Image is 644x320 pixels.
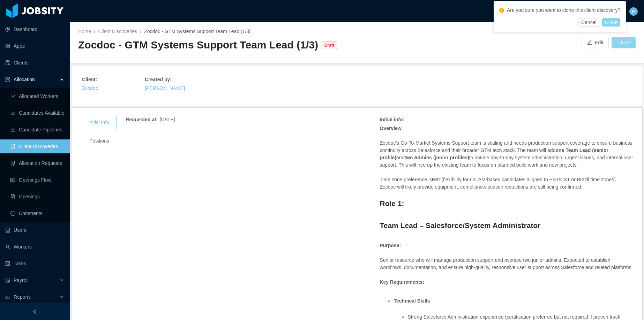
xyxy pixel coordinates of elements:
[5,39,64,53] a: icon: appstoreApps
[140,29,141,34] span: /
[5,240,64,254] a: icon: userWorkers
[10,123,64,137] a: icon: line-chartCandidate Pipelines
[10,190,64,204] a: icon: file-textOpenings
[602,18,621,26] button: Clone
[632,7,635,16] span: P
[380,125,401,131] strong: Overview
[10,89,64,103] a: icon: line-chartAllocated Workers
[10,173,64,187] a: icon: idcardOpenings Flow
[380,176,634,191] p: Time zone preference is (flexibility for LATAM-based candidates aligned to EST/CST or Brazil time...
[380,199,404,207] strong: Role 1:
[322,41,337,49] span: Draft
[145,77,172,82] strong: Created by :
[5,295,10,299] i: icon: line-chart
[144,29,251,34] span: Zocdoc - GTM Systems Support Team Lead (1/3)
[14,294,31,300] span: Reports
[582,37,609,48] button: icon: editEdit
[499,8,504,13] i: icon: exclamation-circle
[10,156,64,170] a: icon: file-doneAllocation Requests
[394,298,430,304] strong: Technical Skills
[80,116,118,129] div: Initial Info
[80,135,118,147] div: Positions
[10,206,64,220] a: icon: messageComments
[5,77,10,82] i: icon: solution
[5,278,10,283] i: icon: file-protect
[14,77,35,82] span: Allocation
[10,139,64,153] a: icon: file-searchClient Discoveries
[380,257,634,271] p: Senior resource who will manage production support and oversee two junior admins. Expected to est...
[160,117,175,122] span: [DATE]
[5,56,64,70] a: icon: auditClients
[78,38,318,52] div: Zocdoc - GTM Systems Support Team Lead (1/3)
[380,279,424,285] strong: Key Requirements:
[380,117,404,122] strong: Initial info :
[98,29,137,34] a: Client Discoveries
[404,155,469,160] strong: two Admins (junior profiles)
[612,37,636,48] button: Clone
[82,77,97,82] strong: Client :
[5,22,64,36] a: icon: pie-chartDashboard
[126,117,158,122] strong: Requested at :
[380,243,401,248] strong: Purpose:
[380,147,608,160] strong: one Team Lead (senior profile)
[82,85,98,91] a: Zocdoc
[432,177,441,182] strong: EST
[578,18,599,26] button: Cancel
[5,223,64,237] a: icon: robotUsers
[499,7,620,14] div: Are you sure you want to clone this client discovery?
[145,85,185,91] a: [PERSON_NAME]
[10,106,64,120] a: icon: line-chartCandidates Available
[94,29,95,34] span: /
[380,139,634,169] p: Zocdoc’s Go-To-Market Systems Support team is scaling and needs production support coverage to en...
[5,257,64,271] a: icon: profileTasks
[380,221,540,229] strong: Team Lead – Salesforce/System Administrator
[14,277,29,283] span: Payroll
[78,29,91,34] a: Home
